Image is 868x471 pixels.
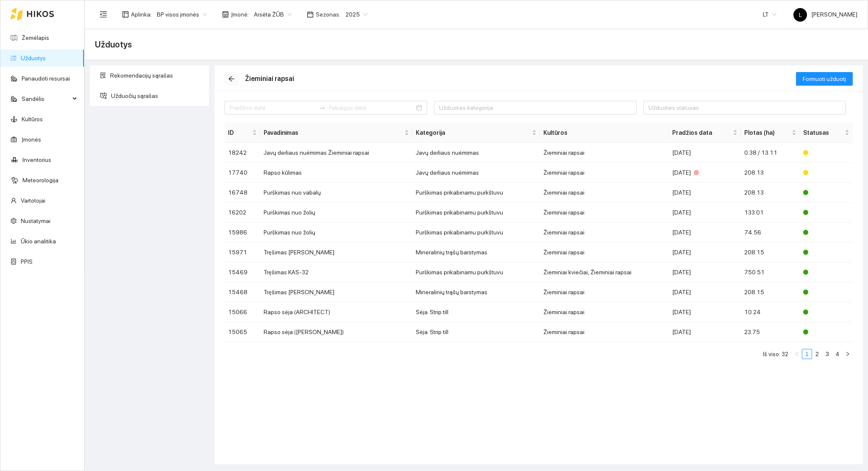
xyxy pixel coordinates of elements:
td: Purškimas nuo žolių [260,203,412,223]
td: Žieminiai rapsai [540,163,669,183]
li: Iš viso: 32 [763,349,788,359]
button: arrow-left [225,72,238,86]
td: Tręšimas [PERSON_NAME] [260,242,412,262]
td: 15469 [225,262,260,282]
span: Pradžios data [672,128,731,137]
a: Nustatymai [21,217,50,224]
td: 23.75 [741,322,800,342]
span: menu-fold [100,11,107,18]
td: 208.13 [741,183,800,203]
td: Mineralinių trąšų barstymas [412,242,540,262]
th: this column's title is Kategorija,this column is sortable [412,123,540,143]
span: swap-right [319,104,325,111]
a: 2 [812,349,822,359]
td: Purškimas nuo vabalų [260,183,412,203]
button: right [843,349,853,359]
input: Pradžios data [230,103,315,112]
th: this column's title is Pavadinimas,this column is sortable [260,123,412,143]
span: BP visos įmonės [157,8,207,21]
a: Užduotys [21,55,46,61]
a: Įmonės [22,136,41,143]
td: 15066 [225,302,260,322]
th: this column's title is Pradžios data,this column is sortable [669,123,740,143]
th: Kultūros [540,123,669,143]
td: Žieminiai rapsai [540,242,669,262]
a: Žemėlapis [22,34,49,41]
a: 3 [823,349,832,359]
td: 17740 [225,163,260,183]
td: 208.15 [741,242,800,262]
td: 16748 [225,183,260,203]
td: Žieminiai rapsai [540,143,669,163]
span: [PERSON_NAME] [793,11,857,18]
span: Formuoti užduotį [803,74,846,84]
td: Purškimas prikabinamu purkštuvu [412,183,540,203]
button: menu-fold [95,6,112,23]
td: Rapso kūlimas [260,163,412,183]
div: Žieminiai rapsai [245,73,294,84]
a: PPIS [21,258,33,265]
span: shop [222,11,229,18]
span: Sandėlis [22,90,70,107]
span: 0.38 / 13.11 [744,149,777,156]
span: L [799,8,802,22]
div: [DATE] [672,307,737,317]
td: Purškimas prikabinamu purkštuvu [412,223,540,242]
li: Atgal [792,349,802,359]
div: [DATE] [672,248,737,257]
span: Statusas [803,128,843,137]
td: 74.56 [741,223,800,242]
span: Užduočių sąrašas [111,87,203,104]
span: ID [228,128,250,137]
td: 133.01 [741,203,800,223]
td: Žieminiai rapsai [540,302,669,322]
span: Pavadinimas [264,128,403,137]
div: [DATE] [672,208,737,217]
span: calendar [307,11,314,18]
td: 750.51 [741,262,800,282]
a: Meteorologija [22,177,58,184]
li: 2 [812,349,822,359]
td: Purškimas prikabinamu purkštuvu [412,262,540,282]
span: 2025 [345,8,367,21]
div: [DATE] [672,188,737,197]
a: Inventorius [22,156,51,163]
td: Žieminiai rapsai [540,322,669,342]
span: Rekomendacijų sąrašas [110,67,203,84]
td: Sėja. Strip till [412,322,540,342]
li: Pirmyn [843,349,853,359]
td: Rapso sėja (ARCHITECT) [260,302,412,322]
td: Javų derliaus nuėmimas [412,163,540,183]
td: Žieminiai rapsai [540,282,669,302]
span: solution [100,72,106,78]
td: Purškimas prikabinamu purkštuvu [412,203,540,223]
td: Sėja. Strip till [412,302,540,322]
th: this column's title is Plotas (ha),this column is sortable [741,123,800,143]
td: Purškimas nuo žolių [260,223,412,242]
span: layout [122,11,129,18]
span: right [845,351,850,357]
div: [DATE] [672,327,737,337]
div: [DATE] [672,148,737,157]
td: Žieminiai rapsai [540,203,669,223]
td: 15971 [225,242,260,262]
a: 1 [802,349,812,359]
td: 16202 [225,203,260,223]
td: 15986 [225,223,260,242]
li: 4 [832,349,843,359]
span: Sezonas : [316,10,340,19]
span: LT [763,8,776,21]
th: this column's title is Statusas,this column is sortable [800,123,853,143]
td: Žieminiai kviečiai, Žieminiai rapsai [540,262,669,282]
td: Javų derliaus nuėmimas Žieminiai rapsai [260,143,412,163]
td: 208.13 [741,163,800,183]
button: left [792,349,802,359]
div: [DATE] [672,168,737,177]
div: [DATE] [672,228,737,237]
span: Kategorija [416,128,530,137]
td: 208.15 [741,282,800,302]
li: 1 [802,349,812,359]
span: Plotas (ha) [744,128,790,137]
td: Žieminiai rapsai [540,183,669,203]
